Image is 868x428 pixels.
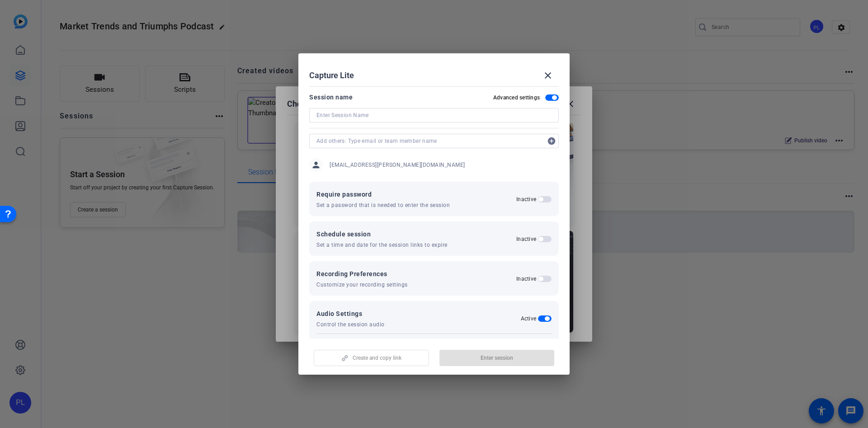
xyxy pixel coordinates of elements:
[316,268,408,279] span: Recording Preferences
[493,94,540,101] h2: Advanced settings
[516,275,536,282] h2: Inactive
[516,196,536,203] h2: Inactive
[316,321,385,328] span: Control the session audio
[309,158,323,172] mat-icon: person
[544,134,559,148] mat-icon: add_circle
[316,136,542,146] input: Add others: Type email or team member name
[309,65,559,86] div: Capture Lite
[316,189,450,200] span: Require password
[316,308,385,319] span: Audio Settings
[316,281,408,288] span: Customize your recording settings
[330,161,465,169] span: [EMAIL_ADDRESS][PERSON_NAME][DOMAIN_NAME]
[521,315,537,322] h2: Active
[316,229,448,240] span: Schedule session
[316,110,552,121] input: Enter Session Name
[516,235,536,243] h2: Inactive
[316,241,448,249] span: Set a time and date for the session links to expire
[542,70,553,81] mat-icon: close
[316,202,450,209] span: Set a password that is needed to enter the session
[544,134,559,148] button: Add
[309,92,353,103] div: Session name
